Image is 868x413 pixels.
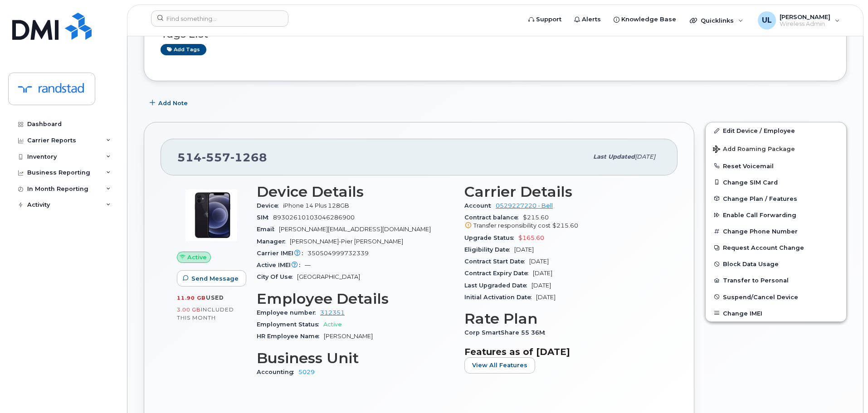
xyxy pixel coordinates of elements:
span: Change Plan / Features [723,195,797,202]
span: [PERSON_NAME] [324,333,373,340]
span: — [305,262,311,268]
button: Change Plan / Features [706,190,846,207]
span: Last updated [593,153,635,160]
span: Eligibility Date [464,246,514,253]
span: 1268 [230,151,267,164]
button: View All Features [464,357,535,374]
span: [DATE] [514,246,534,253]
span: Support [536,15,561,24]
span: [DATE] [529,258,549,265]
div: Uraib Lakhani [751,11,846,29]
span: Account [464,202,496,209]
span: Enable Call Forwarding [723,212,796,219]
a: Edit Device / Employee [706,122,846,139]
span: Initial Activation Date [464,294,536,301]
button: Transfer to Personal [706,272,846,288]
span: Accounting [257,369,298,375]
span: Quicklinks [701,17,734,24]
span: Active [187,253,207,262]
span: Add Note [158,99,188,107]
span: [GEOGRAPHIC_DATA] [297,273,360,280]
a: 5029 [298,369,315,375]
span: iPhone 14 Plus 128GB [283,202,349,209]
span: Transfer responsibility cost [473,222,551,229]
span: $215.60 [464,214,661,230]
a: Support [522,10,568,29]
span: used [206,294,224,301]
a: Knowledge Base [607,10,683,29]
h3: Features as of [DATE] [464,346,661,357]
span: HR Employee Name [257,333,324,340]
h3: Business Unit [257,350,454,366]
span: 11.90 GB [177,295,206,301]
span: Contract Start Date [464,258,529,265]
a: Alerts [568,10,607,29]
h3: Device Details [257,184,454,200]
span: Add Roaming Package [713,146,795,154]
span: Knowledge Base [621,15,676,24]
span: [DATE] [635,153,655,160]
span: [PERSON_NAME] [780,13,830,20]
span: Wireless Admin [780,20,830,28]
button: Change IMEI [706,305,846,321]
span: Alerts [582,15,601,24]
span: [PERSON_NAME]-Pier [PERSON_NAME] [290,238,403,245]
a: Add tags [161,44,206,55]
button: Change Phone Number [706,223,846,239]
input: Find something... [151,10,288,27]
button: Add Roaming Package [706,139,846,158]
span: View All Features [472,361,527,369]
span: SIM [257,214,273,221]
span: $165.60 [518,234,544,241]
span: 350504999732339 [307,250,369,257]
a: 0529227220 - Bell [496,202,553,209]
span: Send Message [191,274,239,283]
button: Add Note [144,95,195,111]
button: Reset Voicemail [706,158,846,174]
span: UL [762,15,772,26]
span: Contract Expiry Date [464,270,533,277]
span: City Of Use [257,273,297,280]
div: Quicklinks [683,11,750,29]
span: Active [323,321,342,328]
button: Enable Call Forwarding [706,207,846,223]
img: image20231002-3703462-trllhy.jpeg [184,188,239,243]
button: Suspend/Cancel Device [706,289,846,305]
span: Employee number [257,309,320,316]
span: [DATE] [536,294,556,301]
span: 557 [202,151,230,164]
span: Carrier IMEI [257,250,307,257]
span: $215.60 [552,222,578,229]
span: Contract balance [464,214,523,221]
h3: Carrier Details [464,184,661,200]
span: Suspend/Cancel Device [723,293,798,300]
span: 89302610103046286900 [273,214,355,221]
span: Active IMEI [257,262,305,268]
span: Email [257,226,279,233]
span: Manager [257,238,290,245]
span: Device [257,202,283,209]
span: Last Upgraded Date [464,282,532,289]
span: 514 [177,151,267,164]
a: 312351 [320,309,345,316]
span: 3.00 GB [177,306,201,313]
span: [DATE] [532,282,551,289]
span: included this month [177,306,234,321]
button: Change SIM Card [706,174,846,190]
button: Request Account Change [706,239,846,256]
span: Corp SmartShare 55 36M [464,329,550,336]
button: Send Message [177,270,246,287]
h3: Tags List [161,29,830,40]
span: [PERSON_NAME][EMAIL_ADDRESS][DOMAIN_NAME] [279,226,431,233]
span: Employment Status [257,321,323,328]
button: Block Data Usage [706,256,846,272]
h3: Employee Details [257,291,454,307]
span: Upgrade Status [464,234,518,241]
span: [DATE] [533,270,552,277]
h3: Rate Plan [464,311,661,327]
